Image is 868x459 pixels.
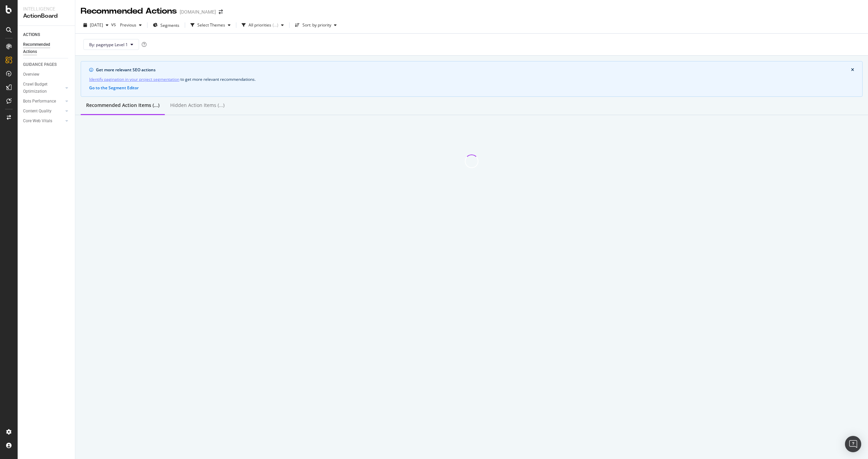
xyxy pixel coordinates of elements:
div: info banner [81,61,863,97]
button: All priorities(...) [239,20,287,31]
a: Content Quality [23,108,63,115]
div: Content Quality [23,108,52,115]
button: Previous [117,20,144,31]
div: Intelligence [23,5,70,12]
div: GUIDANCE PAGES [23,61,57,68]
div: Sort: by priority [302,23,331,27]
div: Get more relevant SEO actions [96,67,851,73]
div: ( ... ) [273,23,278,27]
div: ActionBoard [23,12,70,20]
a: Identify pagination in your project segmentation [89,76,179,83]
span: By: pagetype Level 1 [89,42,128,48]
span: Segments [160,22,179,28]
span: 2025 Oct. 5th [90,22,103,28]
a: Core Web Vitals [23,117,63,125]
div: [DOMAIN_NAME] [180,8,216,15]
span: vs [111,21,117,28]
span: Previous [117,22,136,28]
button: Go to the Segment Editor [89,86,139,90]
a: ACTIONS [23,31,70,38]
div: Overview [23,71,39,78]
button: Sort: by priority [292,20,339,31]
div: Open Intercom Messenger [845,436,861,452]
button: close banner [849,66,856,74]
div: Core Web Vitals [23,117,52,125]
button: Segments [150,20,182,31]
a: Bots Performance [23,98,63,105]
div: All priorities [249,23,271,27]
button: [DATE] [81,20,111,31]
div: arrow-right-arrow-left [219,10,223,14]
a: GUIDANCE PAGES [23,61,70,68]
div: Recommended Actions [81,5,177,17]
div: Select Themes [197,23,225,27]
a: Recommended Actions [23,41,70,55]
div: Hidden Action Items (...) [170,102,224,109]
button: By: pagetype Level 1 [83,39,139,50]
div: Crawl Budget Optimization [23,81,59,95]
a: Crawl Budget Optimization [23,81,63,95]
button: Select Themes [188,20,233,31]
a: Overview [23,71,70,78]
div: ACTIONS [23,31,40,38]
div: to get more relevant recommendations . [89,76,854,83]
div: Recommended Actions [23,41,64,55]
div: Bots Performance [23,98,56,105]
div: Recommended Action Items (...) [86,102,159,109]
